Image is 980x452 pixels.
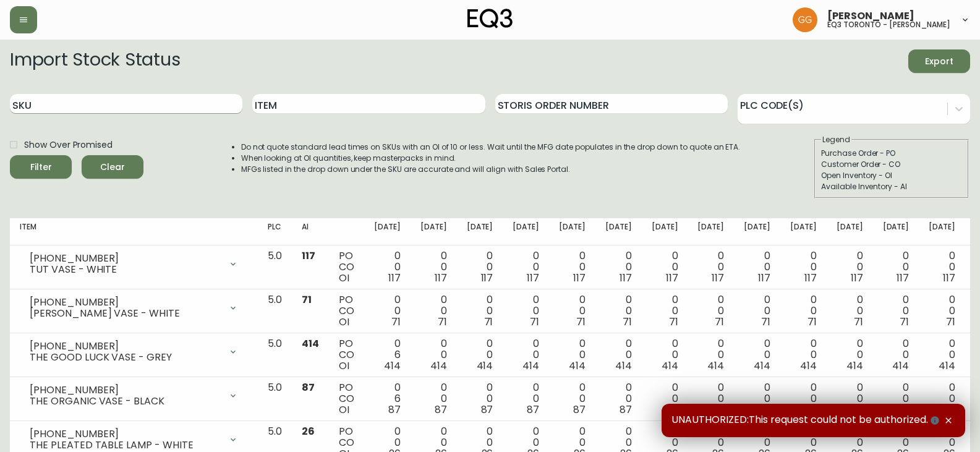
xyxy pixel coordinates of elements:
[513,294,539,328] div: 0 0
[430,359,447,373] span: 414
[652,294,678,328] div: 0 0
[821,134,851,145] legend: Legend
[827,11,914,21] span: [PERSON_NAME]
[438,315,447,329] span: 71
[573,403,586,417] span: 87
[391,315,401,329] span: 71
[24,139,113,151] span: Show Over Promised
[435,271,447,285] span: 117
[615,359,632,373] span: 414
[744,382,770,416] div: 0 0
[481,403,493,417] span: 87
[846,359,863,373] span: 414
[92,160,134,175] span: Clear
[883,294,910,328] div: 0 0
[30,297,221,308] div: [PHONE_NUMBER]
[929,338,955,372] div: 0 0
[339,250,354,284] div: PO CO
[420,250,447,284] div: 0 0
[549,218,595,245] th: [DATE]
[467,9,513,28] img: logo
[851,403,863,417] span: 87
[302,380,315,394] span: 87
[595,218,642,245] th: [DATE]
[30,429,221,440] div: [PHONE_NUMBER]
[697,294,724,328] div: 0 0
[258,218,292,245] th: PLC
[939,359,955,373] span: 414
[919,218,965,245] th: [DATE]
[384,359,401,373] span: 414
[302,249,315,263] span: 117
[241,164,741,175] li: MFGs listed in the drop down under the SKU are accurate and will align with Sales Portal.
[790,294,817,328] div: 0 0
[873,218,919,245] th: [DATE]
[388,271,401,285] span: 117
[605,338,632,372] div: 0 0
[892,359,909,373] span: 414
[821,148,962,159] div: Purchase Order - PO
[339,338,354,372] div: PO CO
[908,49,970,73] button: Export
[697,338,724,372] div: 0 0
[241,153,741,164] li: When looking at OI quantities, keep masterpacks in mind.
[569,359,586,373] span: 414
[744,250,770,284] div: 0 0
[662,359,678,373] span: 414
[30,264,221,275] div: TUT VASE - WHITE
[559,382,586,416] div: 0 0
[467,250,493,284] div: 0 0
[20,382,248,409] div: [PHONE_NUMBER]THE ORGANIC VASE - BLACK
[827,218,873,245] th: [DATE]
[897,271,909,285] span: 117
[258,289,292,333] td: 5.0
[707,359,724,373] span: 414
[573,271,586,285] span: 117
[712,403,724,417] span: 87
[804,403,817,417] span: 87
[744,294,770,328] div: 0 0
[559,250,586,284] div: 0 0
[258,377,292,421] td: 5.0
[435,403,447,417] span: 87
[302,424,315,438] span: 26
[420,294,447,328] div: 0 0
[883,382,910,416] div: 0 0
[943,403,955,417] span: 87
[620,271,632,285] span: 117
[821,181,962,192] div: Available Inventory - AI
[918,54,960,69] span: Export
[30,253,221,264] div: [PHONE_NUMBER]
[467,338,493,372] div: 0 0
[576,315,586,329] span: 71
[793,7,817,32] img: dbfc93a9366efef7dcc9a31eef4d00a7
[30,385,221,396] div: [PHONE_NUMBER]
[666,403,678,417] span: 87
[900,315,909,329] span: 71
[241,142,741,153] li: Do not quote standard lead times on SKUs with an OI of 10 or less. Wait until the MFG date popula...
[30,308,221,319] div: [PERSON_NAME] VASE - WHITE
[420,382,447,416] div: 0 0
[652,338,678,372] div: 0 0
[946,315,955,329] span: 71
[837,250,863,284] div: 0 0
[712,271,724,285] span: 117
[715,315,724,329] span: 71
[30,341,221,352] div: [PHONE_NUMBER]
[652,382,678,416] div: 0 0
[837,338,863,372] div: 0 0
[30,352,221,363] div: THE GOOD LUCK VASE - GREY
[339,382,354,416] div: PO CO
[302,292,312,307] span: 71
[258,245,292,289] td: 5.0
[527,271,539,285] span: 117
[10,218,258,245] th: Item
[420,338,447,372] div: 0 0
[374,338,401,372] div: 0 6
[758,403,770,417] span: 87
[821,170,962,181] div: Open Inventory - OI
[364,218,411,245] th: [DATE]
[671,414,942,427] span: UNAUTHORIZED:This request could not be authorized.
[790,338,817,372] div: 0 0
[790,382,817,416] div: 0 0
